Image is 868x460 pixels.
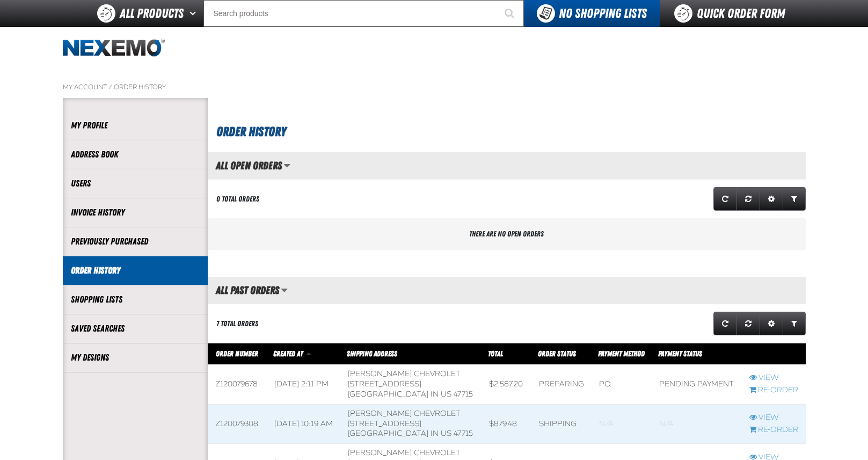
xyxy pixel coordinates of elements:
[652,365,742,405] td: Pending payment
[208,160,282,171] h2: All Open Orders
[749,425,798,435] a: Re-Order Z120079308 order
[348,369,461,378] span: [PERSON_NAME] Chevrolet
[348,409,461,418] span: [PERSON_NAME] Chevrolet
[736,312,760,335] a: Reset grid action
[482,365,531,405] td: $2,587.20
[469,229,544,238] span: There are no open orders
[454,390,473,399] bdo: 47715
[749,385,798,396] a: Re-Order Z120079678 order
[736,187,760,211] a: Reset grid action
[783,187,806,211] a: Expand or Collapse Grid Filters
[216,349,258,358] a: Order Number
[348,429,428,438] span: [GEOGRAPHIC_DATA]
[216,194,259,204] div: 0 Total Orders
[114,83,166,91] a: Order History
[71,206,200,219] a: Invoice History
[713,312,737,335] a: Refresh grid action
[749,373,798,383] a: View Z120079678 order
[749,413,798,423] a: View Z120079308 order
[108,83,112,91] span: /
[216,319,258,329] div: 7 Total Orders
[441,429,451,438] span: US
[598,349,645,358] span: Payment Method
[71,264,200,277] a: Order History
[559,6,647,21] span: No Shopping Lists
[71,351,200,364] a: My Designs
[538,349,576,358] a: Order Status
[592,365,651,405] td: P.O.
[63,83,806,91] nav: Breadcrumbs
[652,404,742,444] td: Blank
[348,390,428,399] span: [GEOGRAPHIC_DATA]
[283,156,290,175] button: Manage grid views. Current view is All Open Orders
[63,39,165,57] a: Home
[208,365,267,405] td: Z120079678
[742,343,806,365] th: Row actions
[348,419,421,428] span: [STREET_ADDRESS]
[208,404,267,444] td: Z120079308
[273,349,304,358] a: Created At
[71,177,200,190] a: Users
[531,365,592,405] td: Preparing
[783,312,806,335] a: Expand or Collapse Grid Filters
[348,448,461,457] span: [PERSON_NAME] Chevrolet
[281,281,288,299] button: Manage grid views. Current view is All Past Orders
[658,349,702,358] span: Payment Status
[482,404,531,444] td: $879.48
[71,235,200,248] a: Previously Purchased
[267,365,341,405] td: [DATE] 2:11 PM
[71,148,200,161] a: Address Book
[431,390,439,399] span: IN
[267,404,341,444] td: [DATE] 10:19 AM
[431,429,439,438] span: IN
[71,322,200,335] a: Saved Searches
[71,293,200,306] a: Shopping Lists
[63,39,165,57] img: Nexemo logo
[488,349,503,358] a: Total
[760,312,783,335] a: Expand or Collapse Grid Settings
[63,83,107,91] a: My Account
[454,429,473,438] bdo: 47715
[348,379,421,389] span: [STREET_ADDRESS]
[441,390,451,399] span: US
[71,119,200,132] a: My Profile
[531,404,592,444] td: Shipping
[347,349,397,358] span: Shipping Address
[760,187,783,211] a: Expand or Collapse Grid Settings
[592,404,651,444] td: Blank
[120,4,184,23] span: All Products
[208,284,279,296] h2: All Past Orders
[713,187,737,211] a: Refresh grid action
[216,124,286,139] span: Order History
[273,349,303,358] span: Created At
